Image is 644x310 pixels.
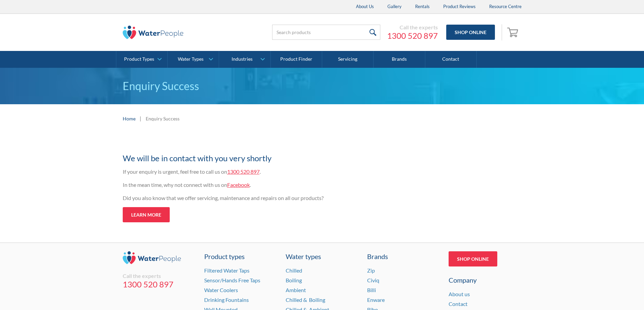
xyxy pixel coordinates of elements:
a: Servicing [322,51,374,68]
a: Open cart [505,24,522,40]
a: Drinking Fountains [204,297,249,303]
a: Billi [367,287,376,293]
a: Learn more [123,207,170,222]
a: Boiling [286,277,302,283]
div: Brands [367,251,440,261]
input: Search products [272,25,380,40]
a: Product Finder [271,51,322,68]
div: Company [449,275,522,285]
a: Shop Online [446,25,495,40]
p: Did you also know that we offer servicing, maintenance and repairs on all our products? [123,194,386,202]
a: Industries [219,51,270,68]
a: 1300 520 897 [227,168,260,175]
p: If your enquiry is urgent, feel free to call us on . [123,168,386,176]
a: Facebook [227,181,250,188]
div: Call the experts [387,24,438,31]
a: 1300 520 897 [387,31,438,41]
a: Chilled [286,267,302,274]
a: Zip [367,267,375,274]
a: Shop Online [449,251,497,266]
a: Contact [425,51,477,68]
a: Ambient [286,287,306,293]
div: Industries [232,56,253,62]
a: Enware [367,297,385,303]
img: The Water People [123,26,184,39]
a: Civiq [367,277,379,283]
div: Product Types [124,56,154,62]
a: Filtered Water Taps [204,267,249,274]
a: Chilled & Boiling [286,297,325,303]
a: Water Coolers [204,287,238,293]
div: Water Types [178,56,204,62]
a: Product Types [116,51,167,68]
a: Home [123,115,136,122]
h1: Thank you for your enquiry [123,140,386,149]
a: Brands [374,51,425,68]
img: shopping cart [507,27,520,37]
p: In the mean time, why not connect with us on . [123,181,386,189]
h2: We will be in contact with you very shortly [123,152,386,164]
a: Contact [449,301,468,307]
div: Call the experts [123,273,196,279]
a: Sensor/Hands Free Taps [204,277,260,283]
a: About us [449,291,470,297]
div: Enquiry Success [146,115,180,122]
a: Water types [286,251,359,261]
a: Product types [204,251,277,261]
div: | [139,114,142,122]
p: Enquiry Success [123,78,522,94]
a: 1300 520 897 [123,279,196,289]
a: Water Types [168,51,219,68]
